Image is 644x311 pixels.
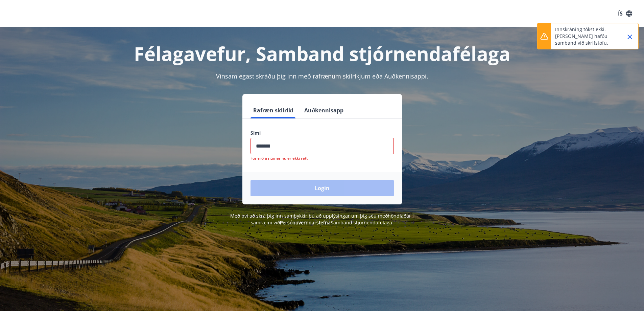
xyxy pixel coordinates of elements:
label: Sími [251,130,394,136]
h1: Félagavefur, Samband stjórnendafélaga [87,41,557,66]
button: Rafræn skilríki [251,102,296,118]
span: Vinsamlegast skráðu þig inn með rafrænum skilríkjum eða Auðkennisappi. [216,72,428,80]
button: ÍS [614,7,636,20]
span: Með því að skrá þig inn samþykkir þú að upplýsingar um þig séu meðhöndlaðar í samræmi við Samband... [230,213,414,226]
p: Innskráning tókst ekki. [PERSON_NAME] hafðu samband við skrifstofu. [555,26,615,46]
p: Formið á númerinu er ekki rétt [251,156,394,161]
a: Persónuverndarstefna [280,219,331,226]
button: Auðkennisapp [302,102,346,118]
button: Close [624,31,636,43]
